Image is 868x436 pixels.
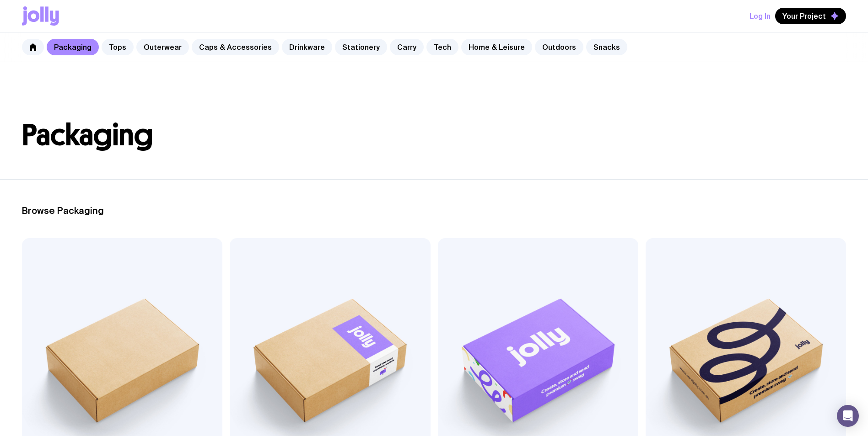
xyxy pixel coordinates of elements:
[47,39,99,55] a: Packaging
[837,405,859,427] div: Open Intercom Messenger
[775,8,846,24] button: Your Project
[535,39,583,55] a: Outdoors
[22,121,846,150] h1: Packaging
[282,39,332,55] a: Drinkware
[426,39,458,55] a: Tech
[586,39,627,55] a: Snacks
[102,39,134,55] a: Tops
[782,11,826,21] span: Your Project
[136,39,189,55] a: Outerwear
[22,205,846,216] h2: Browse Packaging
[749,8,771,24] button: Log In
[461,39,532,55] a: Home & Leisure
[390,39,424,55] a: Carry
[192,39,279,55] a: Caps & Accessories
[335,39,387,55] a: Stationery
